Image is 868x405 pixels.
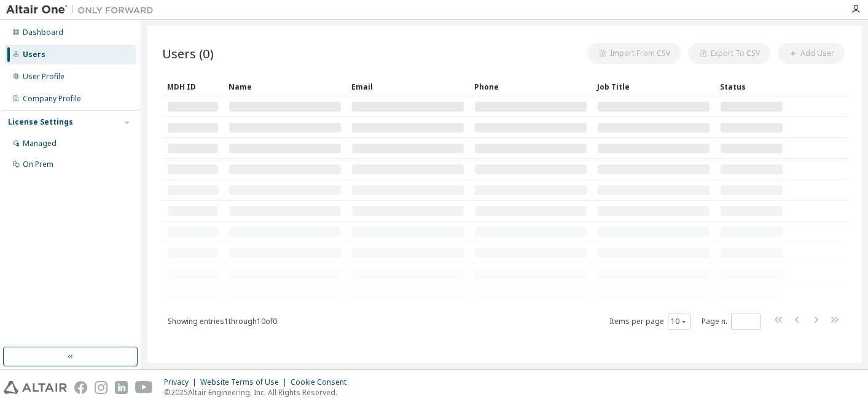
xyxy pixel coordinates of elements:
div: Status [720,77,783,96]
div: Managed [23,139,57,148]
img: facebook.svg [74,381,87,394]
span: Items per page [609,314,690,330]
p: © 2025 Altair Engineering, Inc. All Rights Reserved. [164,387,354,398]
div: MDH ID [167,77,219,96]
div: Company Profile [23,94,81,104]
button: 10 [671,317,687,326]
span: Page n. [702,314,760,330]
div: Phone [474,77,587,96]
span: Showing entries 1 through 10 of 0 [168,316,277,326]
img: altair_logo.svg [4,381,67,394]
div: Email [351,77,464,96]
div: User Profile [23,72,65,82]
span: Users (0) [162,45,214,62]
img: youtube.svg [135,381,153,394]
img: instagram.svg [95,381,108,394]
div: Cookie Consent [291,377,354,387]
div: Name [229,77,342,96]
div: Users [23,50,45,60]
div: License Settings [8,117,73,127]
div: Website Terms of Use [200,377,291,387]
button: Export To CSV [688,43,770,64]
div: Privacy [164,377,200,387]
div: Dashboard [23,28,63,37]
div: On Prem [23,160,53,169]
div: Job Title [597,77,710,96]
button: Add User [778,43,845,64]
img: linkedin.svg [115,381,128,394]
img: Altair One [6,4,160,16]
button: Import From CSV [587,43,681,64]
